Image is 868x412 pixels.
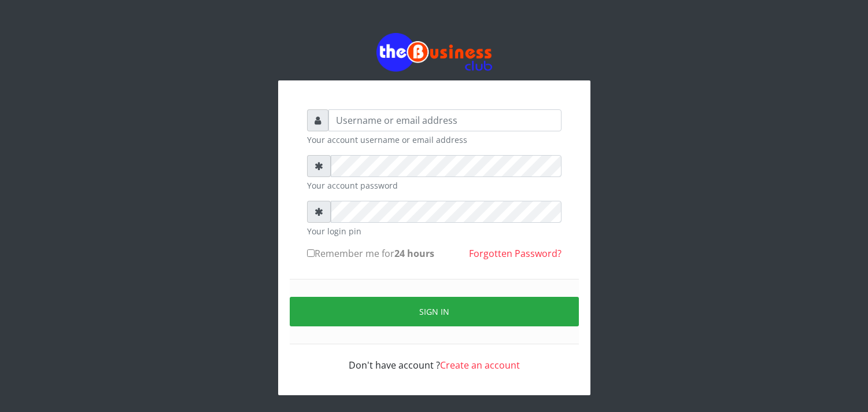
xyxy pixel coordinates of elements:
input: Username or email address [328,109,562,131]
small: Your account password [307,179,562,192]
button: Sign in [290,297,579,326]
small: Your account username or email address [307,134,562,146]
small: Your login pin [307,225,562,237]
div: Don't have account ? [307,344,562,372]
a: Forgotten Password? [469,247,562,260]
label: Remember me for [307,247,434,260]
a: Create an account [440,359,520,371]
b: 24 hours [394,247,434,260]
input: Remember me for24 hours [307,249,315,257]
